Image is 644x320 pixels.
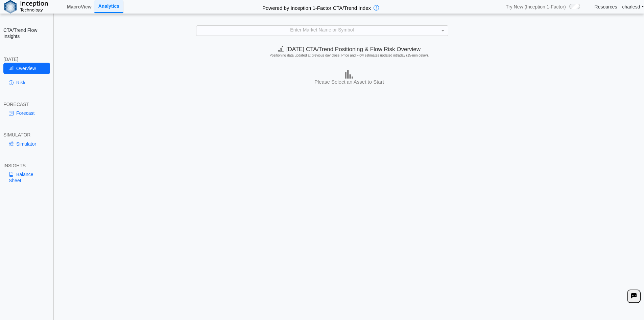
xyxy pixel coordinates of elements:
[3,138,50,150] a: Simulator
[64,1,94,13] a: MacroView
[57,54,641,58] h5: Positioning data updated at previous day close; Price and Flow estimates updated intraday (15-min...
[3,63,50,74] a: Overview
[94,0,123,13] a: Analytics
[3,101,50,107] div: FORECAST
[56,79,642,85] h3: Please Select an Asset to Start
[260,2,374,12] h2: Powered by Inception 1-Factor CTA/Trend Index
[3,132,50,138] div: SIMULATOR
[3,56,50,62] div: [DATE]
[3,107,50,119] a: Forecast
[595,4,617,10] a: Resources
[506,4,566,10] span: Try New (Inception 1-Factor)
[196,26,448,35] div: Enter Market Name or Symbol
[622,4,644,10] a: charlesd
[3,27,50,39] h2: CTA/Trend Flow Insights
[345,70,353,79] img: bar-chart.png
[3,77,50,88] a: Risk
[3,169,50,186] a: Balance Sheet
[278,46,421,52] span: [DATE] CTA/Trend Positioning & Flow Risk Overview
[3,163,50,169] div: INSIGHTS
